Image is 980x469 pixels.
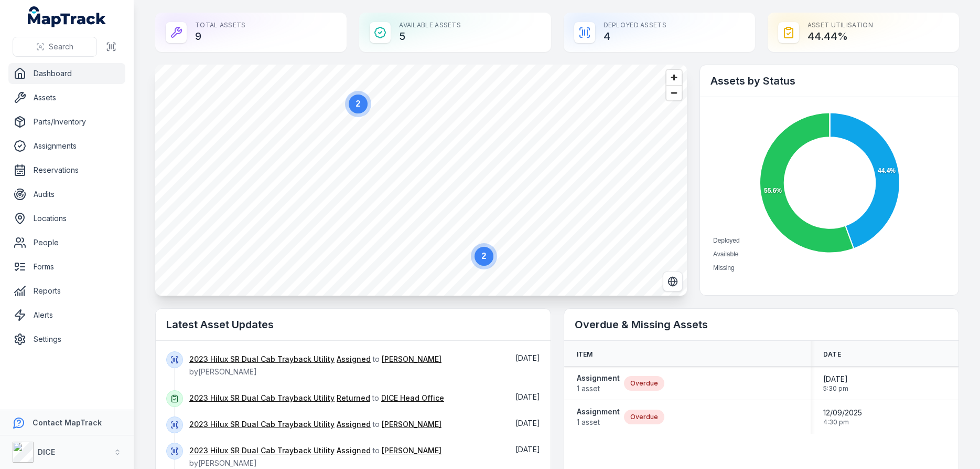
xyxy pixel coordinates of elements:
time: 09/09/2025, 2:22:46 pm [515,392,540,401]
a: Assignment1 asset [577,373,620,394]
a: [PERSON_NAME] [382,419,441,430]
span: Deployed [713,237,740,244]
strong: Contact MapTrack [33,418,102,427]
div: Overdue [624,376,664,391]
a: [PERSON_NAME] [382,445,441,456]
a: Alerts [8,305,125,326]
strong: DICE [38,447,55,456]
a: Assigned [337,354,371,364]
a: Assigned [337,445,371,456]
h2: Latest Asset Updates [166,317,540,332]
h2: Overdue & Missing Assets [575,317,949,332]
span: 12/09/2025 [823,408,862,418]
a: People [8,232,125,253]
span: [DATE] [515,445,540,454]
a: Reports [8,280,125,301]
time: 09/09/2025, 2:17:09 pm [515,445,540,454]
time: 12/09/2025, 4:30:00 pm [823,408,862,426]
span: Date [823,350,841,359]
time: 18/09/2025, 5:30:00 pm [823,374,848,393]
button: Search [13,37,97,57]
a: Audits [8,184,125,205]
span: 1 asset [577,417,620,428]
a: Settings [8,329,125,350]
text: 2 [482,252,487,260]
a: 2023 Hilux SR Dual Cab Trayback Utility [189,354,335,364]
div: Overdue [624,410,664,424]
span: [DATE] [515,392,540,401]
a: Assignment1 asset [577,407,620,428]
strong: Assignment [577,373,620,383]
span: [DATE] [515,419,540,428]
span: to [189,420,441,429]
span: [DATE] [823,374,848,384]
a: Forms [8,256,125,277]
a: MapTrack [28,6,106,27]
span: to by [PERSON_NAME] [189,446,441,467]
a: 2023 Hilux SR Dual Cab Trayback Utility [189,419,335,430]
a: Parts/Inventory [8,111,125,132]
text: 2 [356,99,361,108]
a: [PERSON_NAME] [382,354,441,364]
span: 5:30 pm [823,384,848,393]
span: Search [49,41,73,52]
a: Dashboard [8,63,125,84]
time: 09/09/2025, 2:18:21 pm [515,419,540,428]
span: to [189,393,444,402]
button: Zoom out [666,85,682,100]
a: Locations [8,208,125,229]
a: Assigned [337,419,371,430]
a: Assets [8,87,125,108]
h2: Assets by Status [710,74,948,88]
button: Zoom in [666,70,682,85]
a: 2023 Hilux SR Dual Cab Trayback Utility [189,445,335,456]
button: Switch to Satellite View [663,272,683,291]
a: 2023 Hilux SR Dual Cab Trayback Utility [189,393,335,403]
span: Available [713,251,738,258]
strong: Assignment [577,407,620,417]
a: Returned [337,393,370,403]
time: 09/09/2025, 2:24:12 pm [515,353,540,362]
canvas: Map [155,65,687,296]
a: DICE Head Office [381,393,444,403]
a: Reservations [8,160,125,181]
span: Item [577,350,593,359]
span: Missing [713,264,735,272]
span: [DATE] [515,353,540,362]
span: 1 asset [577,383,620,394]
span: to by [PERSON_NAME] [189,355,441,376]
a: Assignments [8,136,125,157]
span: 4:30 pm [823,418,862,426]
